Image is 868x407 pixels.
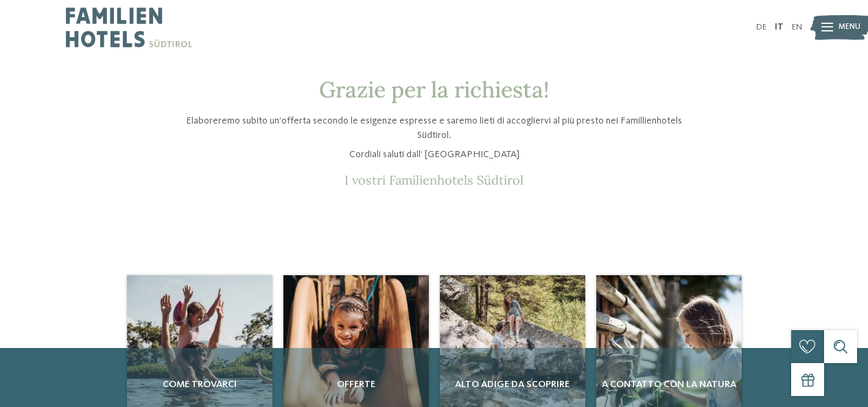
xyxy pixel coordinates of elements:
span: A contatto con la natura [602,377,736,391]
span: Alto Adige da scoprire [445,377,580,391]
span: Grazie per la richiesta! [319,75,549,104]
span: Come trovarci [132,377,267,391]
a: DE [756,23,766,32]
p: Elaboreremo subito un’offerta secondo le esigenze espresse e saremo lieti di accogliervi al più p... [174,114,695,141]
span: Offerte [289,377,423,391]
p: I vostri Familienhotels Südtirol [174,172,695,187]
a: EN [792,23,802,32]
a: IT [775,23,784,32]
p: Cordiali saluti dall’ [GEOGRAPHIC_DATA] [174,148,695,161]
span: Menu [838,22,860,33]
